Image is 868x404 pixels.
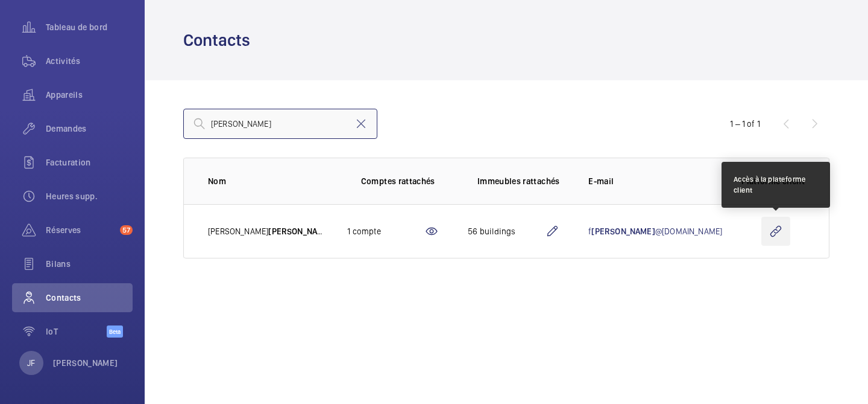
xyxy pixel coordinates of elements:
[734,174,818,196] div: Accès à la plateforme client
[208,175,328,187] p: Nom
[591,226,655,236] span: [PERSON_NAME]
[46,292,133,304] span: Contacts
[208,225,328,237] p: [PERSON_NAME]
[730,118,760,130] div: 1 – 1 of 1
[183,29,257,51] h1: Contacts
[46,21,133,33] span: Tableau de bord
[120,225,133,235] span: 57
[46,325,107,338] span: IoT
[46,89,133,101] span: Appareils
[588,175,722,187] p: E-mail
[347,225,424,237] div: 1 compte
[268,226,332,236] span: [PERSON_NAME]
[468,225,545,237] div: 56 buildings
[46,224,115,236] span: Réserves
[361,175,435,187] p: Comptes rattachés
[588,226,722,236] a: f[PERSON_NAME]@[DOMAIN_NAME]
[27,357,35,369] p: JF
[46,55,133,67] span: Activités
[477,175,560,187] p: Immeubles rattachés
[183,109,377,139] input: Recherche par nom, prénom, mail ou client
[46,156,133,168] span: Facturation
[46,190,133,202] span: Heures supp.
[46,123,133,135] span: Demandes
[46,258,133,270] span: Bilans
[53,357,118,369] p: [PERSON_NAME]
[107,325,123,338] span: Beta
